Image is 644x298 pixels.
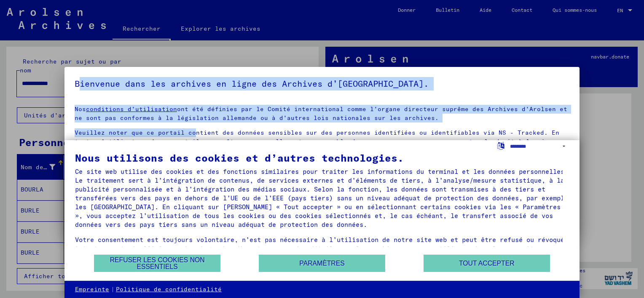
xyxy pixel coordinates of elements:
[75,167,569,229] div: Ce site web utilise des cookies et des fonctions similaires pour traiter les informations du term...
[259,255,385,272] button: Paramètres
[75,77,569,90] h5: Bienvenue dans les archives en ligne des Archives d’[GEOGRAPHIC_DATA].
[75,153,569,163] div: Nous utilisons des cookies et d’autres technologies.
[75,128,569,173] p: Veuillez noter que ce portail contient des données sensibles sur des personnes identifiées ou ide...
[424,255,550,272] button: Tout accepter
[496,141,505,149] label: Sélectionner une langue
[75,105,569,122] p: Nos ont été définies par le Comité international comme l’organe directeur suprême des Archives d’...
[116,285,222,294] a: Politique de confidentialité
[75,235,569,262] div: Votre consentement est toujours volontaire, n’est pas nécessaire à l’utilisation de notre site we...
[94,255,220,272] button: Refuser les cookies non essentiels
[75,285,109,294] a: Empreinte
[86,105,177,113] a: conditions d’utilisation
[510,140,569,152] select: Sélectionner une langue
